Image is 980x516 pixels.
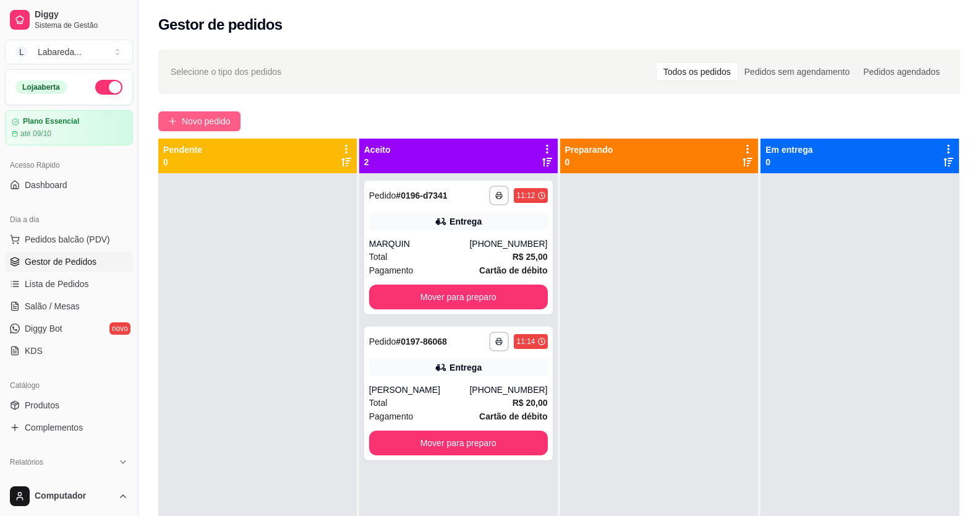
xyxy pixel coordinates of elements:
[450,215,482,228] div: Entrega
[364,156,391,168] p: 2
[25,476,106,488] span: Relatórios de vendas
[513,252,548,262] strong: R$ 25,00
[5,319,133,338] a: Diggy Botnovo
[765,144,812,156] p: Em entrega
[5,274,133,294] a: Lista de Pedidos
[565,156,613,168] p: 0
[15,46,28,58] span: L
[369,431,548,455] button: Mover para preparo
[565,144,613,156] p: Preparando
[516,337,535,346] div: 11:14
[35,20,128,30] span: Sistema de Gestão
[38,46,82,58] div: Labareda ...
[369,250,388,264] span: Total
[95,80,122,95] button: Alterar Status
[5,296,133,316] a: Salão / Mesas
[35,491,113,502] span: Computador
[5,175,133,195] a: Dashboard
[25,278,89,290] span: Lista de Pedidos
[171,65,281,79] span: Selecione o tipo dos pedidos
[479,265,547,275] strong: Cartão de débito
[369,191,396,200] span: Pedido
[5,395,133,415] a: Produtos
[369,384,470,396] div: [PERSON_NAME]
[5,418,133,437] a: Complementos
[23,117,79,126] article: Plano Essencial
[5,5,133,35] a: DiggySistema de Gestão
[163,156,202,168] p: 0
[369,410,414,423] span: Pagamento
[25,421,83,434] span: Complementos
[369,238,470,250] div: MARQUIN
[25,256,96,268] span: Gestor de Pedidos
[5,155,133,175] div: Acesso Rápido
[25,233,110,246] span: Pedidos balcão (PDV)
[516,191,535,200] div: 11:12
[469,384,547,396] div: [PHONE_NUMBER]
[10,457,43,467] span: Relatórios
[168,117,177,126] span: plus
[163,144,202,156] p: Pendente
[25,399,59,411] span: Produtos
[856,63,947,80] div: Pedidos agendados
[15,80,67,94] div: Loja aberta
[738,63,856,80] div: Pedidos sem agendamento
[25,322,62,335] span: Diggy Bot
[5,40,133,64] button: Select a team
[5,110,133,145] a: Plano Essencialaté 09/10
[479,411,547,421] strong: Cartão de débito
[469,238,547,250] div: [PHONE_NUMBER]
[657,63,738,80] div: Todos os pedidos
[396,337,447,346] strong: # 0197-86068
[369,337,396,346] span: Pedido
[5,481,133,511] button: Computador
[5,230,133,249] button: Pedidos balcão (PDV)
[5,376,133,395] div: Catálogo
[5,252,133,272] a: Gestor de Pedidos
[20,129,51,139] article: até 09/10
[513,398,548,408] strong: R$ 20,00
[450,361,482,374] div: Entrega
[765,156,812,168] p: 0
[369,396,388,410] span: Total
[25,345,43,357] span: KDS
[369,264,414,277] span: Pagamento
[158,111,241,131] button: Novo pedido
[5,210,133,230] div: Dia a dia
[182,114,231,128] span: Novo pedido
[35,9,128,20] span: Diggy
[158,15,283,35] h2: Gestor de pedidos
[396,191,447,200] strong: # 0196-d7341
[364,144,391,156] p: Aceito
[369,285,548,309] button: Mover para preparo
[5,341,133,361] a: KDS
[25,179,67,191] span: Dashboard
[5,472,133,492] a: Relatórios de vendas
[25,300,80,312] span: Salão / Mesas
